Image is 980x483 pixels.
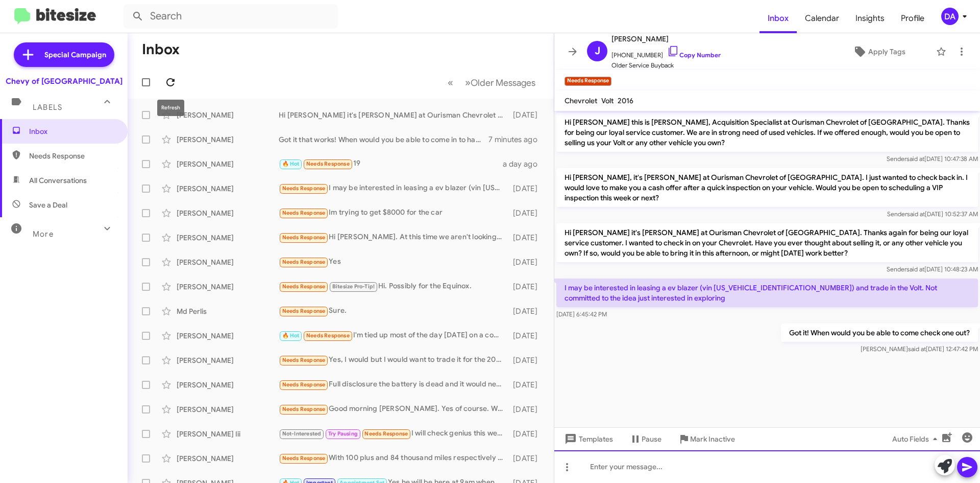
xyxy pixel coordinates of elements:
[508,404,546,415] div: [DATE]
[508,233,546,243] div: [DATE]
[442,72,459,93] button: Previous
[621,430,670,448] button: Pause
[282,259,326,265] span: Needs Response
[279,256,508,268] div: Yes
[508,110,546,120] div: [DATE]
[177,134,279,145] div: [PERSON_NAME]
[124,4,338,29] input: Search
[884,430,949,448] button: Auto Fields
[797,4,847,33] a: Calendar
[282,160,300,167] span: 🔥 Hot
[177,380,279,390] div: [PERSON_NAME]
[556,223,978,262] p: Hi [PERSON_NAME] it's [PERSON_NAME] at Ourisman Chevrolet of [GEOGRAPHIC_DATA]. Thanks again for ...
[887,265,978,273] span: Sender [DATE] 10:48:23 AM
[503,159,546,169] div: a day ago
[282,430,322,437] span: Not-Interested
[279,134,488,145] div: Got it that works! When would you be able to come in to have it appraised?
[667,51,721,59] a: Copy Number
[781,324,978,342] p: Got it! When would you be able to come check one out?
[508,208,546,218] div: [DATE]
[33,103,62,112] span: Labels
[6,76,122,86] div: Chevy of [GEOGRAPHIC_DATA]
[565,77,611,86] small: Needs Response
[328,430,358,437] span: Try Pausing
[556,168,978,207] p: Hi [PERSON_NAME], it's [PERSON_NAME] at Ourisman Chevrolet of [GEOGRAPHIC_DATA]. I just wanted to...
[690,430,735,448] span: Mark Inactive
[279,110,508,120] div: Hi [PERSON_NAME] it's [PERSON_NAME] at Ourisman Chevrolet of [GEOGRAPHIC_DATA]. Just wanted to fo...
[907,210,925,218] span: said at
[618,96,633,105] span: 2016
[177,429,279,439] div: [PERSON_NAME] Iii
[279,182,508,194] div: I may be interested in leasing a ev blazer (vin [US_VEHICLE_IDENTIFICATION_NUMBER]) and trade in ...
[906,265,924,273] span: said at
[847,4,893,33] a: Insights
[459,72,542,93] button: Next
[908,345,926,353] span: said at
[892,430,941,448] span: Auto Fields
[282,455,326,462] span: Needs Response
[14,42,114,67] a: Special Campaign
[861,345,978,353] span: [PERSON_NAME] [DATE] 12:47:42 PM
[282,308,326,314] span: Needs Response
[556,279,978,307] p: I may be interested in leasing a ev blazer (vin [US_VEHICLE_IDENTIFICATION_NUMBER]) and trade in ...
[442,72,542,93] nav: Page navigation example
[306,332,350,339] span: Needs Response
[893,4,933,33] a: Profile
[282,185,326,192] span: Needs Response
[177,306,279,316] div: Md Perlis
[611,45,721,60] span: [PHONE_NUMBER]
[282,357,326,363] span: Needs Response
[508,183,546,194] div: [DATE]
[826,42,931,61] button: Apply Tags
[279,305,508,317] div: Sure.
[364,430,408,437] span: Needs Response
[508,429,546,439] div: [DATE]
[448,76,453,89] span: «
[282,332,300,339] span: 🔥 Hot
[177,355,279,365] div: [PERSON_NAME]
[282,406,326,412] span: Needs Response
[556,113,978,152] p: Hi [PERSON_NAME] this is [PERSON_NAME], Acquisition Specialist at Ourisman Chevrolet of [GEOGRAPH...
[933,8,969,25] button: DA
[941,8,959,25] div: DA
[282,381,326,388] span: Needs Response
[868,42,905,61] span: Apply Tags
[279,428,508,440] div: I will check genius this week
[508,331,546,341] div: [DATE]
[177,404,279,415] div: [PERSON_NAME]
[508,257,546,267] div: [DATE]
[177,110,279,120] div: [PERSON_NAME]
[508,380,546,390] div: [DATE]
[279,330,508,341] div: I'm tied up most of the day [DATE] on a company event. Let's talk [DATE].
[177,183,279,194] div: [PERSON_NAME]
[279,403,508,415] div: Good morning [PERSON_NAME]. Yes of course. What's the best you can do? Thanks.
[177,233,279,243] div: [PERSON_NAME]
[44,50,106,60] span: Special Campaign
[279,207,508,219] div: Im trying to get $8000 for the car
[488,134,546,145] div: 7 minutes ago
[29,175,87,186] span: All Conversations
[887,155,978,163] span: Sender [DATE] 10:47:38 AM
[279,379,508,390] div: Full disclosure the battery is dead and it would need to be picked up.
[177,159,279,169] div: [PERSON_NAME]
[177,257,279,267] div: [PERSON_NAME]
[282,283,326,290] span: Needs Response
[759,4,797,33] span: Inbox
[282,234,326,241] span: Needs Response
[157,100,184,116] div: Refresh
[508,306,546,316] div: [DATE]
[508,453,546,464] div: [DATE]
[306,160,350,167] span: Needs Response
[554,430,621,448] button: Templates
[906,155,924,163] span: said at
[642,430,661,448] span: Pause
[508,282,546,292] div: [DATE]
[887,210,978,218] span: Sender [DATE] 10:52:37 AM
[177,453,279,464] div: [PERSON_NAME]
[279,158,503,170] div: 19
[565,96,597,105] span: Chevrolet
[562,430,613,448] span: Templates
[611,33,721,45] span: [PERSON_NAME]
